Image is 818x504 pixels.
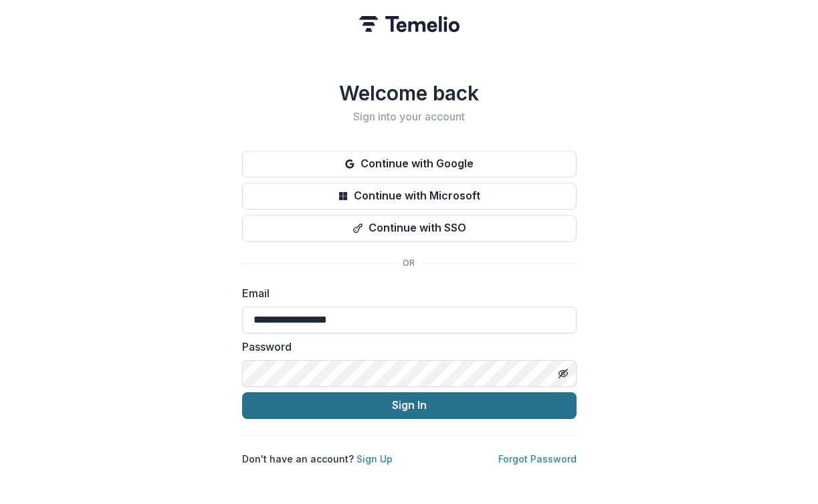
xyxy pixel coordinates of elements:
[242,151,577,177] button: Continue with Google
[359,16,459,32] img: Temelio
[242,392,577,419] button: Sign In
[356,453,393,465] a: Sign Up
[498,453,577,465] a: Forgot Password
[242,285,569,301] label: Email
[242,81,577,105] h1: Welcome back
[242,183,577,209] button: Continue with Microsoft
[552,363,574,384] button: Toggle password visibility
[242,110,577,123] h2: Sign into your account
[242,339,569,355] label: Password
[242,452,393,466] p: Don't have an account?
[242,215,577,242] button: Continue with SSO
